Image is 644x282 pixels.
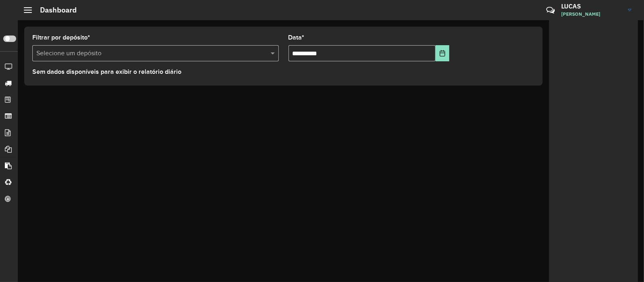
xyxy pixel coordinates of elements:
label: Sem dados disponíveis para exibir o relatório diário [32,67,181,77]
label: Filtrar por depósito [32,33,90,42]
h2: Dashboard [32,6,77,15]
h3: LUCAS [561,2,622,10]
button: Choose Date [436,45,449,61]
label: Data [288,33,305,42]
span: [PERSON_NAME] [561,10,622,18]
a: Contato Rápido [542,2,559,19]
